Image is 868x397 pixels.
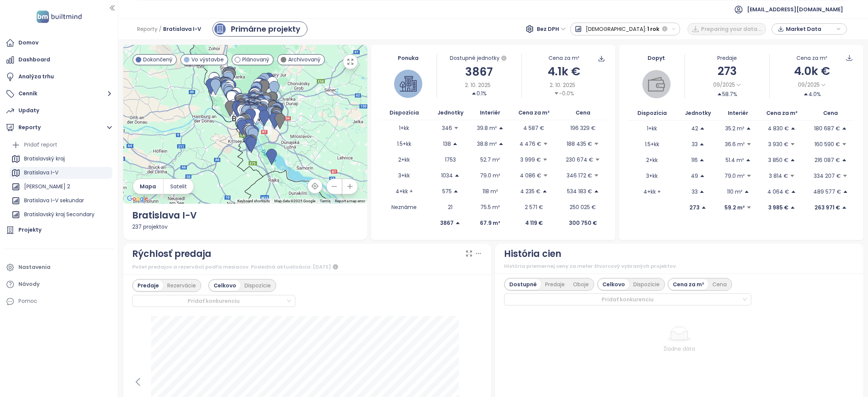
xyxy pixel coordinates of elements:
[288,55,321,64] span: Archivovaný
[790,205,795,210] span: caret-up
[803,92,808,97] span: caret-up
[428,105,472,120] th: Jednotky
[790,142,795,147] span: caret-down
[791,189,796,194] span: caret-up
[842,205,847,210] span: caret-up
[520,140,541,148] p: 4 476 €
[471,89,487,98] div: 0.1%
[4,223,114,238] a: Projekty
[441,171,453,180] p: 1034
[520,156,541,164] p: 3 999 €
[717,90,737,98] div: 58.7%
[542,157,548,162] span: caret-down
[125,194,150,204] a: Open this area in Google Maps (opens a new window)
[4,294,114,309] div: Pomoc
[159,22,162,36] span: /
[212,21,307,37] a: primary
[483,187,498,195] p: 118 m²
[567,171,592,180] p: 346 172 €
[790,126,796,131] span: caret-up
[699,157,704,163] span: caret-up
[701,25,762,33] span: Preparing your data...
[554,91,559,96] span: caret-down
[24,168,58,177] div: Bratislava I-V
[647,22,659,36] span: 1 rok
[242,55,269,64] span: Plánovaný
[815,203,840,212] p: 263 971 €
[586,22,646,36] span: [DEMOGRAPHIC_DATA]:
[685,62,769,80] div: 273
[628,136,676,152] td: 1.5+kk
[477,124,497,132] p: 39.8 m²
[648,76,665,93] img: wallet
[700,173,705,179] span: caret-up
[380,199,428,215] td: Neznáme
[746,142,752,147] span: caret-down
[132,208,358,223] div: Bratislava I-V
[770,62,854,80] div: 4.0k €
[132,263,483,272] div: Počet predajov a rezervácií podľa mesiacov. Posledná aktualizácia: [DATE]
[4,277,114,292] a: Návody
[132,223,358,231] div: 237 projektov
[543,173,548,178] span: caret-down
[4,86,114,101] button: Cenník
[380,152,428,168] td: 2+kk
[9,167,112,179] div: Bratislava I-V
[231,23,300,35] div: Primárne projekty
[756,106,807,121] th: Cena za m²
[437,63,521,81] div: 3867
[9,195,112,207] div: Bratislava I-V sekundar
[9,153,112,165] div: Bratislavský kraj
[380,183,428,199] td: 4+kk +
[550,81,575,89] span: 2. 10. 2025
[691,124,698,133] p: 42
[498,125,504,131] span: caret-up
[335,199,365,203] a: Report a map error
[569,279,593,290] div: Oboje
[567,140,592,148] p: 188 435 €
[724,172,745,180] p: 79.0 m²
[669,279,708,290] div: Cena za m²
[18,279,40,289] div: Návody
[454,173,460,178] span: caret-up
[472,105,509,120] th: Interiér
[4,69,114,84] a: Analýza trhu
[133,280,163,291] div: Predaje
[170,182,187,191] span: Satelit
[768,203,789,212] p: 3 985 €
[701,205,706,210] span: caret-up
[628,54,685,62] div: Dopyt
[523,124,544,132] p: 4 587 €
[400,75,417,92] img: house
[689,203,700,212] p: 273
[559,105,606,120] th: Cena
[803,90,821,98] div: 4.0%
[769,172,788,180] p: 3 814 €
[143,55,173,64] span: Dokončený
[699,142,704,147] span: caret-up
[842,126,847,131] span: caret-up
[595,157,600,162] span: caret-down
[9,181,112,193] div: [PERSON_NAME] 2
[570,23,680,35] button: [DEMOGRAPHIC_DATA]:1 rok
[442,187,452,195] p: 575
[744,189,749,194] span: caret-up
[437,54,521,63] div: Dostupné jednotky
[767,188,789,196] p: 4 064 €
[708,279,731,290] div: Cena
[815,140,840,148] p: 160 590 €
[542,189,547,194] span: caret-up
[814,172,841,180] p: 334 207 €
[725,124,744,133] p: 35.2 m²
[549,54,579,62] div: Cena za m²
[504,247,561,261] div: História cien
[815,156,840,164] p: 216 087 €
[566,156,593,164] p: 230 674 €
[18,72,54,81] div: Analýza trhu
[746,157,751,163] span: caret-up
[790,157,795,163] span: caret-up
[18,55,50,64] div: Dashboard
[443,140,451,148] p: 138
